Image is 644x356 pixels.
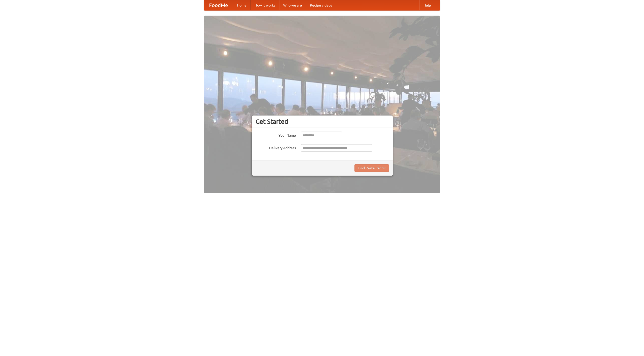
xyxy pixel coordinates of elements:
a: FoodMe [204,0,233,10]
a: Who we are [279,0,306,10]
a: Home [233,0,251,10]
label: Your Name [256,132,296,138]
a: How it works [251,0,279,10]
a: Help [419,0,435,10]
label: Delivery Address [256,144,296,150]
button: Find Restaurants! [354,164,389,172]
h3: Get Started [256,118,389,125]
a: Recipe videos [306,0,336,10]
